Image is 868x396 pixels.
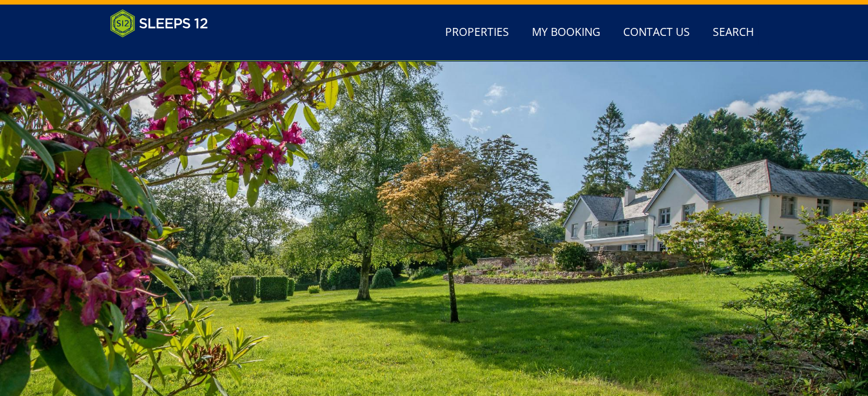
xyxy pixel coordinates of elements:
img: Sleeps 12 [110,9,208,38]
iframe: Customer reviews powered by Trustpilot [104,44,224,54]
a: Properties [441,20,514,46]
a: Contact Us [619,20,695,46]
a: My Booking [527,20,605,46]
a: Search [708,20,758,46]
